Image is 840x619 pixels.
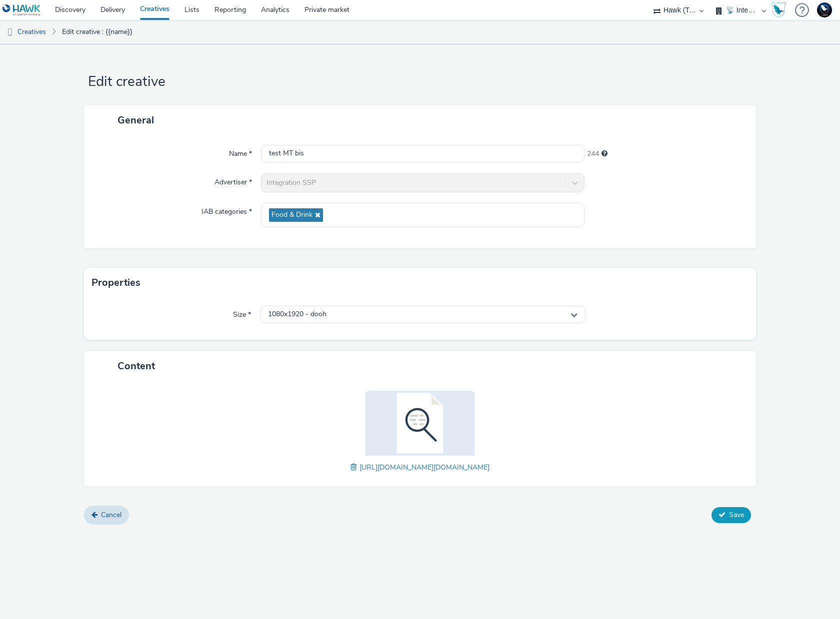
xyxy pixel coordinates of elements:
[771,2,790,18] a: Hawk Academy
[225,145,256,159] label: Name *
[261,145,584,162] input: Name
[587,149,599,159] span: 244
[729,510,744,520] span: Save
[5,27,15,37] img: dooh
[271,211,312,219] span: Food & Drink
[197,203,256,217] label: IAB categories *
[84,506,129,525] a: Cancel
[601,149,607,159] div: Maximum 255 characters
[359,463,489,472] span: [URL][DOMAIN_NAME][DOMAIN_NAME]
[117,113,154,127] span: General
[101,510,121,520] span: Cancel
[210,173,256,187] label: Advertiser *
[817,2,832,17] img: Support Hawk
[229,306,255,320] label: Size *
[268,310,326,319] span: 1080x1920 - dooh
[117,359,155,373] span: Content
[771,2,786,18] img: Hawk Academy
[355,391,485,456] img: search.a6e9085c1a22b22dd7a522a6b7981bc6.svg
[711,507,751,523] button: Save
[2,4,41,16] img: undefined Logo
[57,20,137,44] a: Edit creative : {{name}}
[84,72,756,91] h1: Edit creative
[91,275,140,290] h3: Properties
